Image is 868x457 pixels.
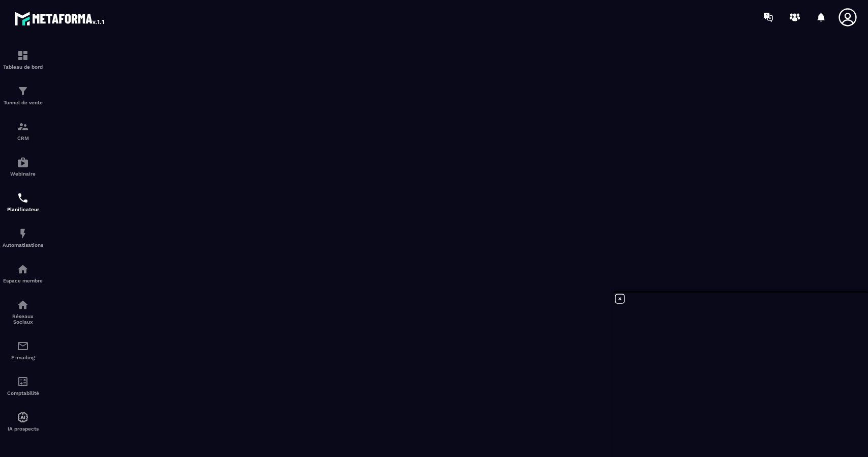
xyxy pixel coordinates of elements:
p: Tunnel de vente [3,100,43,105]
img: automations [17,263,29,275]
a: formationformationCRM [3,113,43,149]
a: social-networksocial-networkRéseaux Sociaux [3,291,43,332]
img: formation [17,121,29,133]
img: accountant [17,376,29,388]
img: email [17,340,29,352]
img: social-network [17,299,29,311]
p: IA prospects [3,426,43,432]
a: automationsautomationsAutomatisations [3,220,43,255]
a: formationformationTableau de bord [3,42,43,77]
p: Tableau de bord [3,64,43,70]
a: formationformationTunnel de vente [3,77,43,113]
p: Réseaux Sociaux [3,313,43,325]
a: automationsautomationsWebinaire [3,149,43,184]
img: automations [17,227,29,240]
p: Planificateur [3,207,43,212]
a: emailemailE-mailing [3,332,43,368]
img: automations [17,411,29,423]
p: Espace membre [3,278,43,283]
a: schedulerschedulerPlanificateur [3,184,43,220]
img: formation [17,85,29,97]
a: accountantaccountantComptabilité [3,368,43,404]
p: E-mailing [3,355,43,360]
img: scheduler [17,192,29,204]
a: automationsautomationsEspace membre [3,255,43,291]
p: Comptabilité [3,390,43,396]
img: automations [17,156,29,168]
p: CRM [3,135,43,141]
p: Automatisations [3,242,43,248]
img: formation [17,49,29,62]
p: Webinaire [3,171,43,177]
img: logo [14,9,106,27]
